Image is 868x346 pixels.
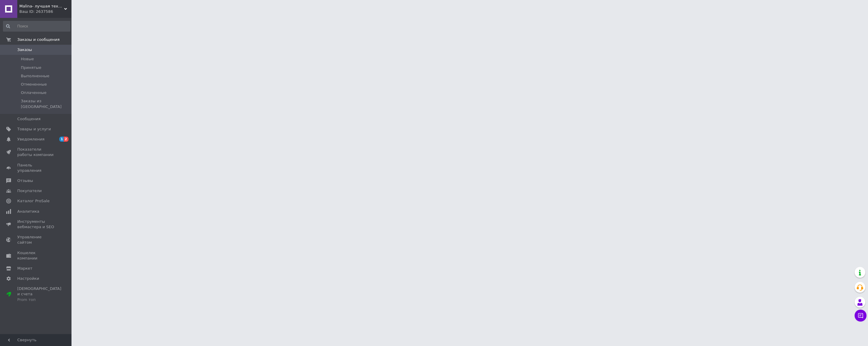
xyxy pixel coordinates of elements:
[17,126,51,132] span: Товары и услуги
[17,116,41,122] span: Сообщения
[17,188,42,194] span: Покупатели
[21,98,70,109] span: Заказы из [GEOGRAPHIC_DATA]
[17,198,49,204] span: Каталог ProSale
[19,4,64,9] span: Malina- лучшая техника в наличии
[17,266,32,271] span: Маркет
[17,286,61,302] span: [DEMOGRAPHIC_DATA] и счета
[17,250,55,261] span: Кошелек компании
[19,9,71,14] div: Ваш ID: 2637586
[17,234,55,245] span: Управление сайтом
[17,137,44,142] span: Уведомления
[17,297,61,302] div: Prom топ
[855,310,867,322] button: Чат с покупателем
[3,21,70,32] input: Поиск
[17,178,33,183] span: Отзывы
[17,37,60,42] span: Заказы и сообщения
[17,209,39,214] span: Аналитика
[21,65,41,70] span: Принятые
[21,73,49,79] span: Выполненные
[21,90,46,95] span: Оплаченные
[21,82,47,87] span: Отмененные
[17,219,55,230] span: Инструменты вебмастера и SEO
[64,137,69,142] span: 2
[17,47,32,52] span: Заказы
[17,147,55,157] span: Показатели работы компании
[21,56,34,62] span: Новые
[17,276,39,281] span: Настройки
[59,137,64,142] span: 1
[17,163,55,173] span: Панель управления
